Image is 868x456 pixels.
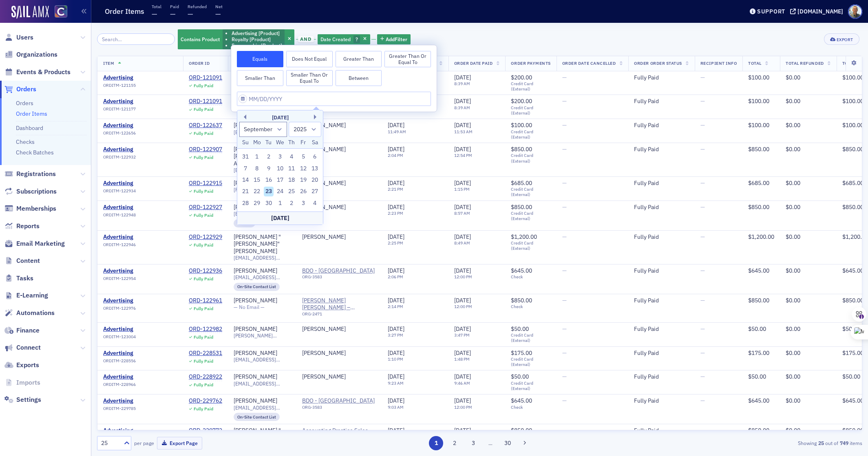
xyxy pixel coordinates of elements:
div: Choose Wednesday, September 24th, 2025 [275,187,285,196]
span: Users [16,33,33,42]
a: E-Learning [4,291,48,300]
div: Choose Wednesday, October 1st, 2025 [275,198,285,208]
a: Events & Products [4,68,71,77]
a: Content [4,256,40,265]
div: Choose Tuesday, September 23rd, 2025 [264,187,274,196]
div: Choose Tuesday, September 2nd, 2025 [264,152,274,162]
div: Choose Sunday, September 7th, 2025 [241,164,250,174]
a: Reports [4,222,40,231]
span: Organizations [16,50,57,59]
div: Choose Thursday, September 25th, 2025 [287,187,297,196]
a: Memberships [4,204,56,213]
div: Choose Saturday, September 20th, 2025 [310,175,320,185]
a: Automations [4,308,55,317]
span: Subscriptions [16,187,57,196]
div: Choose Saturday, September 6th, 2025 [310,152,320,162]
a: Settings [4,395,41,404]
a: Imports [4,378,40,387]
button: Greater Than [336,51,382,67]
span: Finance [16,326,40,335]
div: Sa [310,138,320,148]
a: Orders [4,85,36,94]
div: Choose Monday, September 15th, 2025 [252,175,262,185]
button: Previous Month [241,115,246,119]
div: Choose Wednesday, September 17th, 2025 [275,175,285,185]
div: Choose Monday, September 1st, 2025 [252,152,262,162]
div: Choose Sunday, September 21st, 2025 [241,187,250,196]
span: Content [16,256,40,265]
a: Connect [4,343,41,352]
a: Check Batches [16,149,54,156]
div: Choose Monday, September 8th, 2025 [252,164,262,174]
span: Memberships [16,204,56,213]
a: Finance [4,326,40,335]
div: Choose Sunday, September 14th, 2025 [241,175,250,185]
span: Imports [16,378,40,387]
div: Mo [252,138,262,148]
a: Tasks [4,274,33,283]
div: Su [241,138,250,148]
button: Equals [237,51,283,67]
span: Settings [16,395,41,404]
a: Organizations [4,50,57,59]
div: We [275,138,285,148]
span: Automations [16,308,55,317]
a: Registrations [4,170,56,178]
a: Order Items [16,110,47,117]
div: Choose Tuesday, September 9th, 2025 [264,164,274,174]
a: Exports [4,361,39,370]
div: Choose Friday, September 12th, 2025 [298,164,308,174]
div: Choose Thursday, October 2nd, 2025 [287,198,297,208]
div: Choose Thursday, September 11th, 2025 [287,164,297,174]
div: Choose Monday, September 22nd, 2025 [252,187,262,196]
button: Next Month [314,115,319,119]
div: Choose Thursday, September 4th, 2025 [287,152,297,162]
span: Tasks [16,274,33,283]
button: Smaller Than or Equal To [286,70,333,86]
div: month 2025-09 [240,151,321,209]
div: Choose Saturday, October 4th, 2025 [310,198,320,208]
div: Choose Thursday, September 18th, 2025 [287,175,297,185]
span: Orders [16,85,36,94]
span: Reports [16,222,40,231]
button: Between [336,70,382,86]
span: Registrations [16,170,56,178]
div: Choose Tuesday, September 16th, 2025 [264,175,274,185]
a: Email Marketing [4,239,65,248]
div: Th [287,138,297,148]
div: Choose Friday, September 26th, 2025 [298,187,308,196]
a: View Homepage [49,5,67,19]
div: [DATE] [237,211,323,225]
span: Events & Products [16,68,71,77]
button: Greater Than or Equal To [384,51,431,67]
div: Fr [298,138,308,148]
a: Checks [16,138,35,145]
span: Connect [16,343,41,352]
div: Choose Saturday, September 13th, 2025 [310,164,320,174]
img: SailAMX [55,5,67,18]
a: Orders [16,99,33,107]
img: SailAMX [11,6,49,19]
div: Choose Wednesday, September 10th, 2025 [275,164,285,174]
input: MM/DD/YYYY [237,92,431,106]
div: Choose Saturday, September 27th, 2025 [310,187,320,196]
div: Choose Sunday, September 28th, 2025 [241,198,250,208]
div: Choose Monday, September 29th, 2025 [252,198,262,208]
span: Email Marketing [16,239,65,248]
div: Choose Sunday, August 31st, 2025 [241,152,250,162]
a: Dashboard [16,124,43,132]
div: [DATE] [237,114,323,122]
button: Smaller Than [237,70,283,86]
a: Subscriptions [4,187,57,196]
span: Exports [16,361,39,370]
span: E-Learning [16,291,48,300]
div: Choose Friday, September 5th, 2025 [298,152,308,162]
div: Tu [264,138,274,148]
div: Choose Friday, October 3rd, 2025 [298,198,308,208]
a: Users [4,33,33,42]
div: Choose Wednesday, September 3rd, 2025 [275,152,285,162]
div: Choose Friday, September 19th, 2025 [298,175,308,185]
button: Does Not Equal [286,51,333,67]
div: Choose Tuesday, September 30th, 2025 [264,198,274,208]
